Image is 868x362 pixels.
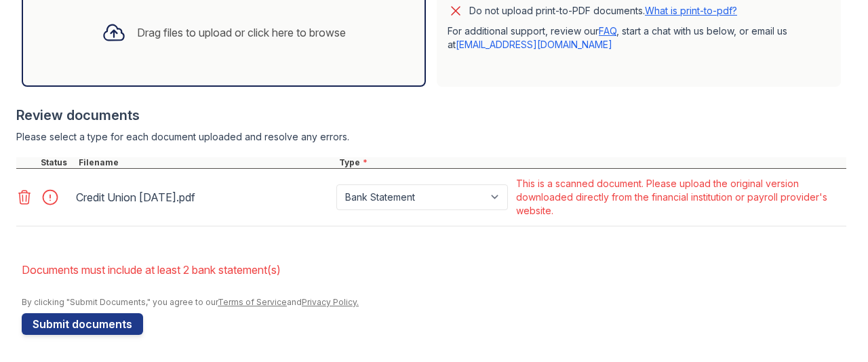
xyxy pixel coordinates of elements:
[218,297,287,307] a: Terms of Service
[76,157,336,168] div: Filename
[22,313,143,335] button: Submit documents
[336,157,846,168] div: Type
[645,5,737,16] a: What is print-to-pdf?
[516,177,844,218] div: This is a scanned document. Please upload the original version downloaded directly from the finan...
[16,130,846,144] div: Please select a type for each document uploaded and resolve any errors.
[137,24,346,41] div: Drag files to upload or click here to browse
[599,25,616,37] a: FAQ
[38,157,76,168] div: Status
[448,24,830,52] p: For additional support, review our , start a chat with us below, or email us at
[22,256,846,283] li: Documents must include at least 2 bank statement(s)
[16,106,846,125] div: Review documents
[469,4,737,18] p: Do not upload print-to-PDF documents.
[22,297,846,308] div: By clicking "Submit Documents," you agree to our and
[302,297,359,307] a: Privacy Policy.
[456,39,612,50] a: [EMAIL_ADDRESS][DOMAIN_NAME]
[76,186,331,208] div: Credit Union [DATE].pdf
